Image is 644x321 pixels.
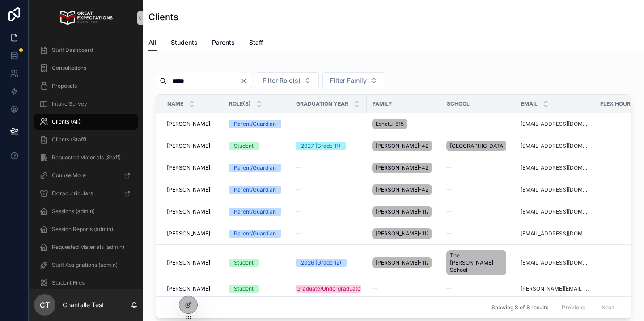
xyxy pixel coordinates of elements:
[148,38,157,47] span: All
[167,230,210,237] span: [PERSON_NAME]
[521,285,589,292] a: [PERSON_NAME][EMAIL_ADDRESS][PERSON_NAME][DOMAIN_NAME]
[296,186,301,193] span: --
[52,64,86,72] span: Consultations
[212,34,235,52] a: Parents
[63,300,104,309] p: Chantalle Test
[491,304,548,311] span: Showing 8 of 8 results
[34,78,138,94] a: Proposals
[296,208,361,215] a: --
[229,285,285,293] a: Student
[330,76,367,85] span: Filter Family
[296,164,361,171] a: --
[52,226,113,233] span: Session Reports (admin)
[34,257,138,273] a: Staff Assignations (admin)
[167,100,183,107] span: Name
[446,230,510,237] a: --
[229,100,251,107] span: Role(s)
[372,139,436,153] a: [PERSON_NAME]-424
[446,285,452,292] span: --
[521,208,589,215] a: [EMAIL_ADDRESS][DOMAIN_NAME]
[296,164,301,171] span: --
[167,259,218,266] a: [PERSON_NAME]
[167,142,218,150] a: [PERSON_NAME]
[255,72,319,89] button: Select Button
[301,142,340,150] div: 2027 (Grade 11)
[376,120,404,128] span: Eshetu-515
[34,221,138,237] a: Session Reports (admin)
[34,96,138,112] a: Intake Survey
[296,120,301,128] span: --
[376,230,428,237] span: [PERSON_NAME]-112
[52,244,124,251] span: Requested Materials (admin)
[34,239,138,255] a: Requested Materials (admin)
[59,11,112,25] img: App logo
[229,208,285,216] a: Parent/Guardian
[521,230,589,237] a: [EMAIL_ADDRESS][DOMAIN_NAME]
[296,285,361,293] a: Graduate/Undergraduate
[34,203,138,219] a: Sessions (admin)
[148,11,178,23] h1: Clients
[296,186,361,193] a: --
[450,252,503,274] span: The [PERSON_NAME] School
[296,208,301,215] span: --
[34,132,138,148] a: Clients (Staff)
[446,285,510,292] a: --
[446,186,452,193] span: --
[167,186,218,193] a: [PERSON_NAME]
[34,114,138,130] a: Clients (All)
[167,164,210,171] span: [PERSON_NAME]
[322,72,385,89] button: Select Button
[446,230,452,237] span: --
[372,285,377,292] span: --
[521,100,538,107] span: Email
[297,285,360,293] div: Graduate/Undergraduate
[52,100,87,107] span: Intake Survey
[234,120,276,128] div: Parent/Guardian
[446,208,510,215] a: --
[376,186,428,193] span: [PERSON_NAME]-424
[167,142,210,150] span: [PERSON_NAME]
[372,205,436,219] a: [PERSON_NAME]-112
[167,230,218,237] a: [PERSON_NAME]
[446,208,452,215] span: --
[296,259,361,267] a: 2026 (Grade 12)
[171,34,198,52] a: Students
[521,164,589,171] a: [EMAIL_ADDRESS][DOMAIN_NAME]
[52,279,85,287] span: Student Files
[52,47,93,54] span: Staff Dashboard
[446,164,452,171] span: --
[34,185,138,201] a: Extracurriculars
[167,285,218,292] a: [PERSON_NAME]
[372,183,436,197] a: [PERSON_NAME]-424
[52,208,95,215] span: Sessions (admin)
[167,259,210,266] span: [PERSON_NAME]
[446,248,510,277] a: The [PERSON_NAME] School
[521,142,589,150] a: [EMAIL_ADDRESS][DOMAIN_NAME]
[167,285,210,292] span: [PERSON_NAME]
[29,36,143,289] div: scrollable content
[376,208,428,215] span: [PERSON_NAME]-112
[229,120,285,128] a: Parent/Guardian
[234,142,254,150] div: Student
[40,300,50,310] span: CT
[34,150,138,166] a: Requested Materials (Staff)
[52,261,118,269] span: Staff Assignations (admin)
[376,259,428,266] span: [PERSON_NAME]-112
[376,142,428,150] span: [PERSON_NAME]-424
[52,136,86,143] span: Clients (Staff)
[296,100,348,107] span: Graduation Year
[249,34,263,52] a: Staff
[446,120,452,128] span: --
[296,120,361,128] a: --
[171,38,198,47] span: Students
[296,230,301,237] span: --
[446,120,510,128] a: --
[167,186,210,193] span: [PERSON_NAME]
[446,139,510,153] a: [GEOGRAPHIC_DATA]
[234,164,276,172] div: Parent/Guardian
[34,167,138,184] a: CounselMore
